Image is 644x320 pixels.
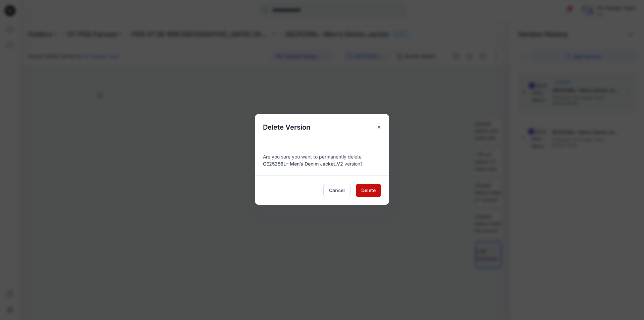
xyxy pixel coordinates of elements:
[255,114,318,141] h5: Delete Version
[329,187,345,194] span: Cancel
[361,187,376,194] span: Delete
[323,184,351,197] button: Cancel
[263,161,343,167] span: GE25256L– Men’s Denim Jacket_V2
[373,121,385,133] button: Close
[263,149,381,167] div: Are you sure you want to permanently delete version?
[356,184,381,197] button: Delete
